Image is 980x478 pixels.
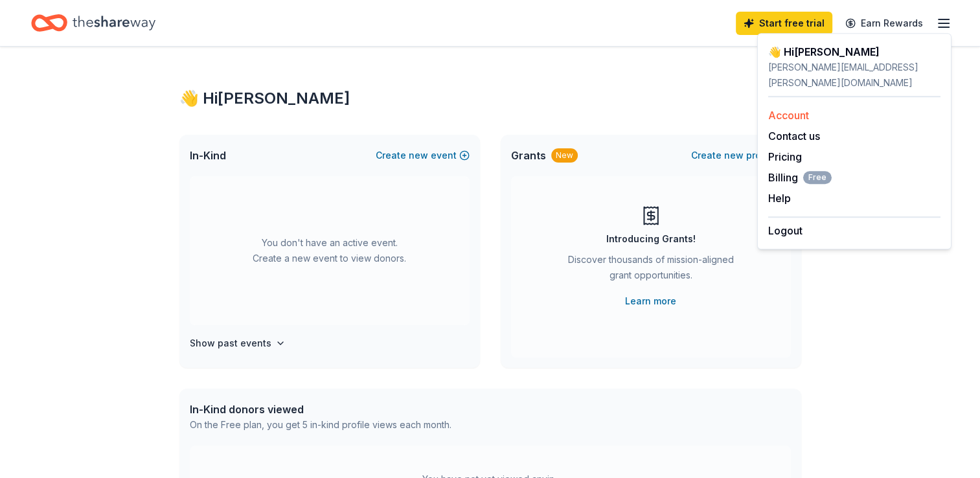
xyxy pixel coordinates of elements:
[190,402,451,417] div: In-Kind donors viewed
[768,109,809,122] a: Account
[768,190,791,206] button: Help
[838,12,931,35] a: Earn Rewards
[768,44,940,60] div: 👋 Hi [PERSON_NAME]
[190,336,271,351] h4: Show past events
[190,417,451,433] div: On the Free plan, you get 5 in-kind profile views each month.
[409,148,428,163] span: new
[768,60,940,91] div: [PERSON_NAME][EMAIL_ADDRESS][PERSON_NAME][DOMAIN_NAME]
[563,252,739,288] div: Discover thousands of mission-aligned grant opportunities.
[768,170,832,185] button: BillingFree
[551,148,578,163] div: New
[803,171,832,184] span: Free
[606,231,696,247] div: Introducing Grants!
[625,293,676,309] a: Learn more
[31,8,155,38] a: Home
[768,150,802,163] a: Pricing
[736,12,832,35] a: Start free trial
[190,148,226,163] span: In-Kind
[190,176,470,325] div: You don't have an active event. Create a new event to view donors.
[179,88,801,109] div: 👋 Hi [PERSON_NAME]
[691,148,791,163] button: Createnewproject
[376,148,470,163] button: Createnewevent
[724,148,744,163] span: new
[768,170,832,185] span: Billing
[768,128,820,144] button: Contact us
[190,336,286,351] button: Show past events
[511,148,546,163] span: Grants
[768,223,803,238] button: Logout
